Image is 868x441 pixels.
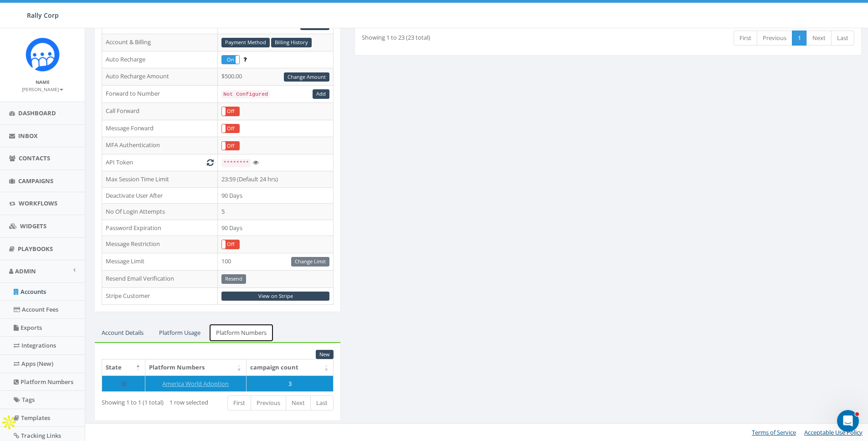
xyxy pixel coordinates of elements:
[806,31,832,46] a: Next
[757,31,792,46] a: Previous
[102,103,218,120] td: Call Forward
[102,34,218,51] td: Account & Billing
[18,177,53,185] span: Campaigns
[218,171,334,187] td: 23:59 (Default 24 hrs)
[18,109,56,117] span: Dashboard
[221,107,240,116] div: OnOff
[102,395,190,407] div: Showing 1 to 1 (1 total)
[102,236,218,253] td: Message Restriction
[831,31,854,46] a: Last
[221,55,240,65] div: OnOff
[247,359,334,375] th: campaign count: activate to sort column ascending
[221,240,240,249] div: OnOff
[218,253,334,270] td: 100
[286,395,311,410] a: Next
[221,90,270,98] code: Not Configured
[102,287,218,305] td: Stripe Customer
[243,55,247,63] span: Enable to prevent campaign failure.
[102,154,218,171] td: API Token
[313,89,329,99] a: Add
[218,220,334,236] td: 90 Days
[362,30,559,42] div: Showing 1 to 23 (23 total)
[20,222,46,230] span: Widgets
[102,270,218,287] td: Resend Email Verification
[169,398,208,406] span: 1 row selected
[218,68,334,86] td: $500.00
[102,68,218,86] td: Auto Recharge Amount
[102,204,218,220] td: No Of Login Attempts
[837,410,859,432] iframe: Intercom live chat
[102,359,145,375] th: State: activate to sort column descending
[222,107,239,116] label: Off
[18,132,38,140] span: Inbox
[316,350,334,359] a: New
[102,51,218,68] td: Auto Recharge
[22,86,63,92] small: [PERSON_NAME]
[734,31,757,46] a: First
[102,171,218,187] td: Max Session Time Limit
[102,187,218,204] td: Deactivate User After
[15,267,36,275] span: Admin
[218,187,334,204] td: 90 Days
[222,124,239,133] label: Off
[22,85,63,93] a: [PERSON_NAME]
[247,375,334,392] td: 3
[27,11,59,20] span: Rally Corp
[145,359,247,375] th: Platform Numbers: activate to sort column ascending
[271,38,312,47] a: Billing History
[18,245,53,253] span: Playbooks
[162,379,229,388] a: America World Adoption
[792,31,807,46] a: 1
[102,253,218,270] td: Message Limit
[19,154,50,162] span: Contacts
[222,56,239,64] label: On
[102,120,218,137] td: Message Forward
[221,292,329,301] a: View on Stripe
[310,395,334,410] a: Last
[221,38,270,47] a: Payment Method
[102,220,218,236] td: Password Expiration
[19,199,57,207] span: Workflows
[218,204,334,220] td: 5
[207,159,214,165] i: Generate New Token
[804,428,863,436] a: Acceptable Use Policy
[251,395,286,410] a: Previous
[94,323,151,342] a: Account Details
[209,323,274,342] a: Platform Numbers
[222,142,239,150] label: Off
[752,428,796,436] a: Terms of Service
[221,141,240,151] div: OnOff
[284,72,329,82] a: Change Amount
[227,395,251,410] a: First
[102,86,218,103] td: Forward to Number
[222,240,239,249] label: Off
[36,79,50,85] small: Name
[26,37,60,72] img: Icon_1.png
[221,124,240,133] div: OnOff
[152,323,208,342] a: Platform Usage
[102,137,218,154] td: MFA Authentication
